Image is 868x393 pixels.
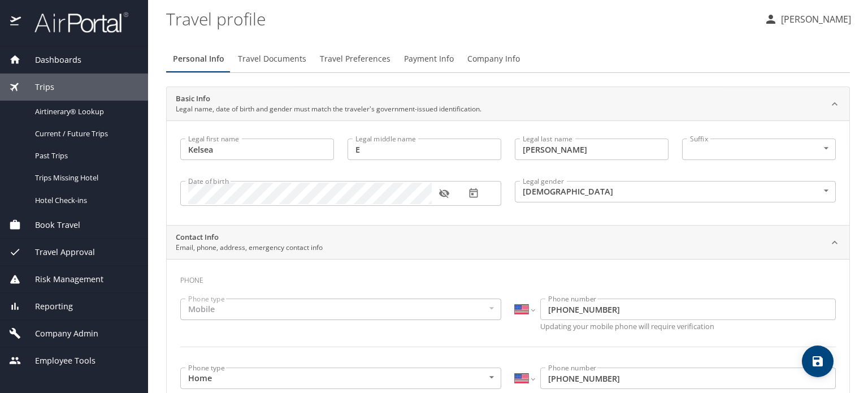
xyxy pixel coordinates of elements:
[21,81,54,93] span: Trips
[167,226,849,260] div: Contact InfoEmail, phone, address, emergency contact info
[180,299,501,320] div: Mobile
[21,246,95,258] span: Travel Approval
[167,87,849,121] div: Basic InfoLegal name, date of birth and gender must match the traveler's government-issued identi...
[759,9,856,29] button: [PERSON_NAME]
[166,45,850,72] div: Profile
[167,120,849,225] div: Basic InfoLegal name, date of birth and gender must match the traveler's government-issued identi...
[21,54,81,66] span: Dashboards
[22,11,128,33] img: airportal-logo.png
[35,172,134,183] span: Trips Missing Hotel
[540,323,836,330] p: Updating your mobile phone will require verification
[35,150,134,161] span: Past Trips
[35,195,134,206] span: Hotel Check-ins
[21,327,98,340] span: Company Admin
[176,104,481,114] p: Legal name, date of birth and gender must match the traveler's government-issued identification.
[166,1,755,36] h1: Travel profile
[180,368,501,389] div: Home
[180,268,836,287] h3: Phone
[515,181,836,202] div: [DEMOGRAPHIC_DATA]
[176,232,323,243] h2: Contact Info
[176,93,481,105] h2: Basic Info
[21,219,80,231] span: Book Travel
[35,128,134,139] span: Current / Future Trips
[682,139,836,160] div: ​
[10,11,22,33] img: icon-airportal.png
[21,300,73,313] span: Reporting
[21,273,103,286] span: Risk Management
[173,52,224,66] span: Personal Info
[35,106,134,117] span: Airtinerary® Lookup
[778,12,851,26] p: [PERSON_NAME]
[21,355,96,367] span: Employee Tools
[467,52,520,66] span: Company Info
[802,346,834,377] button: save
[238,52,306,66] span: Travel Documents
[320,52,390,66] span: Travel Preferences
[176,243,323,253] p: Email, phone, address, emergency contact info
[404,52,454,66] span: Payment Info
